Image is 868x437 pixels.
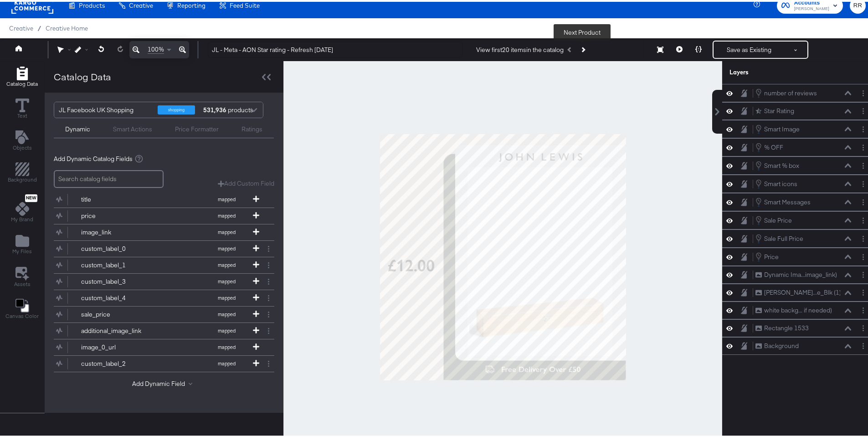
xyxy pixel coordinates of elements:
div: Catalog Data [54,68,111,82]
button: Layer Options [858,159,868,169]
div: custom_label_2mapped [54,354,274,370]
button: Layer Options [858,286,868,296]
div: Layers [729,66,822,75]
button: Layer Options [858,196,868,205]
div: custom_label_2 [81,358,147,366]
div: titlemapped [54,190,274,206]
button: Rectangle 1533 [755,322,809,331]
div: Smart icons [764,178,797,187]
div: Dynamic [65,123,90,132]
div: Sale Price [764,214,792,223]
button: Layer Options [858,339,868,349]
span: mapped [201,211,252,217]
span: New [25,193,37,199]
div: image_0_urlmapped [54,338,274,354]
button: Assets [9,262,36,289]
button: Text [10,94,35,120]
a: Creative Home [46,23,88,30]
div: number of reviews [764,87,817,96]
button: NewMy Brand [5,191,39,224]
div: additional_image_link [81,325,147,333]
button: Layer Options [858,141,868,151]
button: Layer Options [858,123,868,132]
div: sale_price [81,308,147,317]
div: custom_label_0 [81,243,147,251]
button: Add Rectangle [1,62,43,88]
span: Catalog Data [6,78,38,86]
div: Star Rating [764,105,794,114]
div: image_link [81,226,147,235]
div: Background [764,340,799,349]
div: Smart % box [764,160,799,168]
button: Layer Options [858,214,868,224]
button: image_linkmapped [54,223,263,239]
div: shopping [158,104,195,113]
button: Smart % box [755,159,800,169]
span: mapped [201,260,252,266]
button: Smart Image [755,122,800,132]
button: additional_image_linkmapped [54,321,263,337]
div: Ratings [241,123,262,132]
div: pricemapped [54,206,274,222]
div: [PERSON_NAME]...e_Blk (1) 1 [764,286,840,295]
div: image_linkmapped [54,223,274,239]
span: mapped [201,244,252,250]
button: Layer Options [858,250,868,260]
span: / [33,23,46,30]
button: custom_label_4mapped [54,288,263,304]
div: custom_label_3mapped [54,272,274,288]
div: custom_label_0mapped [54,239,274,255]
button: Background [755,339,799,349]
div: custom_label_1 [81,259,147,268]
div: sale_pricemapped [54,305,274,321]
button: Price [755,250,779,260]
button: titlemapped [54,190,263,206]
div: View first 20 items in the catalog [476,44,564,52]
span: Assets [14,279,31,286]
div: Rectangle 1533 [764,322,809,331]
button: Layer Options [858,177,868,187]
button: Save as Existing [714,40,785,56]
button: Sale Full Price [755,232,804,242]
div: white backg... if needed) [764,304,832,313]
button: Star Rating [755,104,795,114]
span: Background [8,174,37,182]
span: Canvas Color [5,311,39,318]
div: custom_label_1mapped [54,255,274,271]
div: JL Facebook UK Shopping [59,100,151,116]
button: % OFF [755,140,784,151]
div: image_0_url [81,341,147,350]
button: Next Product [576,40,589,56]
strong: 531,936 [202,100,228,116]
button: Smart Messages [755,195,811,205]
span: mapped [201,227,252,234]
div: Sale Full Price [764,233,803,241]
button: sale_pricemapped [54,305,263,321]
div: Smart Image [764,123,800,132]
button: custom_label_3mapped [54,272,263,288]
span: mapped [201,194,252,201]
span: mapped [201,309,252,316]
button: image_0_urlmapped [54,338,263,354]
button: Layer Options [858,322,868,331]
div: custom_label_4mapped [54,288,274,304]
button: Add Dynamic Field [132,378,196,386]
button: Layer Options [858,87,868,96]
button: Add Rectangle [2,159,42,185]
span: Objects [13,142,32,150]
button: Smart icons [755,177,798,187]
button: custom_label_2mapped [54,354,263,370]
span: My Files [12,246,32,253]
button: pricemapped [54,206,263,222]
button: Layer Options [858,104,868,114]
div: custom_label_4 [81,292,147,301]
span: Creative [9,23,33,30]
div: Dynamic Ima...image_link) [764,269,837,277]
span: My Brand [11,214,33,221]
button: Add Text [7,126,37,152]
button: Add Custom Field [218,177,274,186]
div: Smart Actions [113,123,152,132]
button: custom_label_0mapped [54,239,263,255]
div: price [81,210,147,218]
